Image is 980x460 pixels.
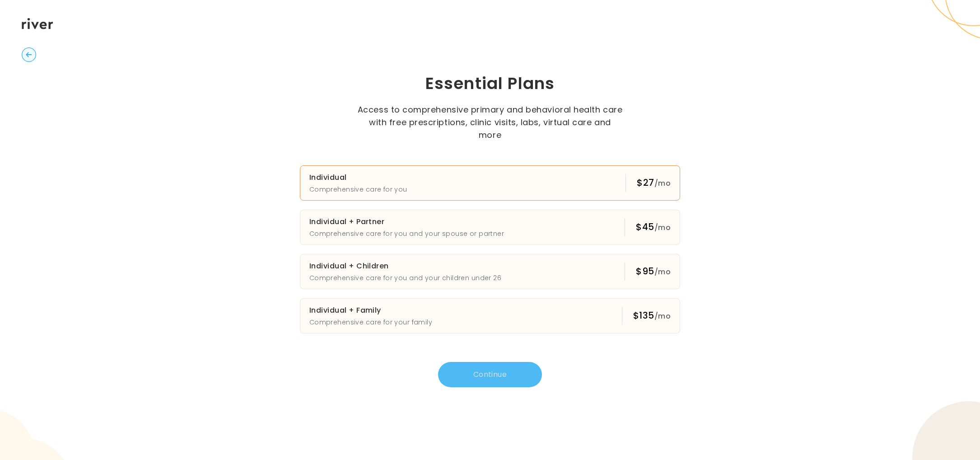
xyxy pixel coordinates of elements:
[654,267,671,277] span: /mo
[309,228,504,239] p: Comprehensive care for you and your spouse or partner
[309,216,504,228] h3: Individual + Partner
[309,171,407,184] h3: Individual
[300,210,680,245] button: Individual + PartnerComprehensive care for you and your spouse or partner$45/mo
[654,222,671,233] span: /mo
[636,221,671,234] div: $45
[252,73,728,94] h1: Essential Plans
[309,184,407,195] p: Comprehensive care for you
[309,304,432,317] h3: Individual + Family
[357,103,623,141] p: Access to comprehensive primary and behavioral health care with free prescriptions, clinic visits...
[309,317,432,328] p: Comprehensive care for your family
[300,298,680,333] button: Individual + FamilyComprehensive care for your family$135/mo
[300,254,680,289] button: Individual + ChildrenComprehensive care for you and your children under 26$95/mo
[309,260,501,272] h3: Individual + Children
[309,272,501,283] p: Comprehensive care for you and your children under 26
[438,362,542,387] button: Continue
[636,265,671,278] div: $95
[654,178,671,188] span: /mo
[637,176,671,190] div: $27
[633,309,671,323] div: $135
[300,165,680,201] button: IndividualComprehensive care for you$27/mo
[654,311,671,321] span: /mo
